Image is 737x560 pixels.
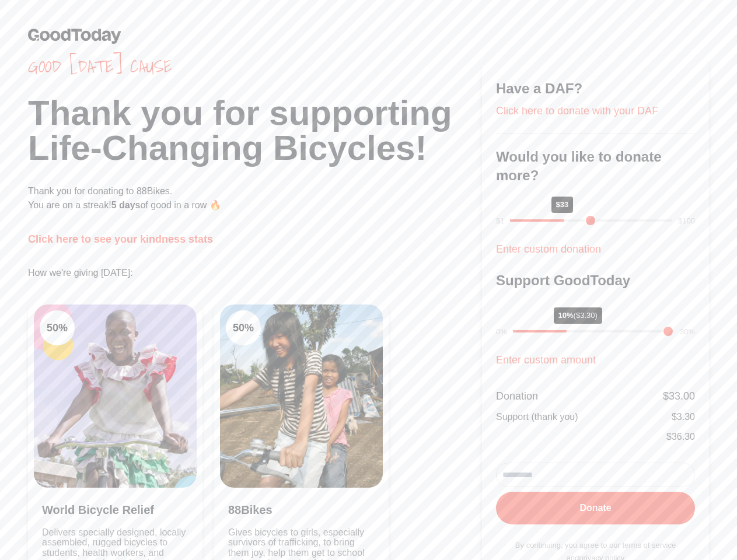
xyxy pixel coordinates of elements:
[677,412,695,422] span: 3.30
[678,215,695,227] div: $100
[28,28,121,44] img: GoodToday
[226,310,261,345] div: 50 %
[574,311,598,320] span: ($3.30)
[496,271,695,290] h3: Support GoodToday
[554,307,602,324] div: 10%
[228,502,375,518] h3: 88Bikes
[666,430,695,444] div: $
[669,390,695,402] span: 33.00
[28,96,482,166] h1: Thank you for supporting Life-Changing Bicycles!
[680,326,695,338] div: 30%
[496,243,601,255] a: Enter custom donation
[111,200,141,210] span: 5 days
[28,266,482,280] p: How we're giving [DATE]:
[496,105,658,117] a: Click here to donate with your DAF
[551,197,574,213] div: $33
[672,432,695,442] span: 36.30
[496,148,695,185] h3: Would you like to donate more?
[34,304,197,488] img: Clean Air Task Force
[496,79,695,98] h3: Have a DAF?
[42,502,188,518] h3: World Bicycle Relief
[496,492,695,524] button: Donate
[496,388,538,404] div: Donation
[28,233,213,245] a: Click here to see your kindness stats
[496,354,596,366] a: Enter custom amount
[220,304,383,488] img: Clean Cooking Alliance
[672,410,695,424] div: $
[496,410,578,424] div: Support (thank you)
[40,310,75,345] div: 50 %
[496,215,504,227] div: $1
[28,184,482,212] p: Thank you for donating to 88Bikes. You are on a streak! of good in a row 🔥
[28,56,482,77] span: Good [DATE] cause
[663,388,695,404] div: $
[496,326,507,338] div: 0%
